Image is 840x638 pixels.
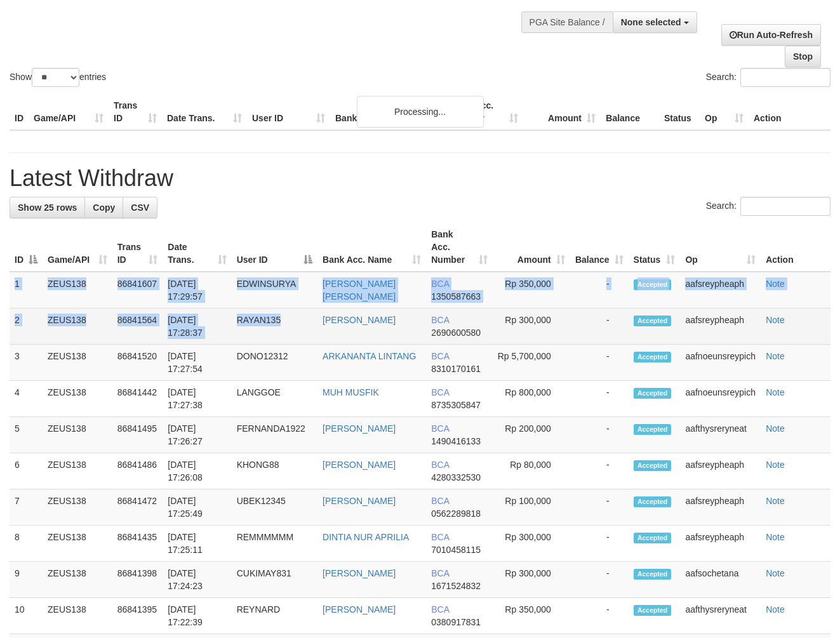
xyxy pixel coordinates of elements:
td: ZEUS138 [43,562,112,598]
td: Rp 300,000 [493,309,570,345]
td: - [570,489,629,526]
span: Copy 0562289818 to clipboard [431,508,481,519]
td: aafsochetana [680,562,761,598]
a: [PERSON_NAME] [323,604,396,615]
a: Note [766,604,785,615]
a: Note [766,315,785,325]
td: KHONG88 [232,453,317,489]
a: [PERSON_NAME] [323,568,396,578]
a: Copy [84,197,123,218]
span: Copy [93,203,115,213]
a: [PERSON_NAME] [PERSON_NAME] [323,279,396,302]
a: Note [766,568,785,578]
span: None selected [621,17,681,27]
th: Amount: activate to sort column ascending [493,223,570,272]
td: ZEUS138 [43,453,112,489]
th: User ID: activate to sort column ascending [232,223,317,272]
span: Copy 1490416133 to clipboard [431,436,481,446]
th: Date Trans. [162,94,247,130]
td: [DATE] 17:27:38 [163,381,231,417]
td: [DATE] 17:28:37 [163,309,231,345]
td: UBEK12345 [232,489,317,526]
span: Accepted [634,605,672,616]
a: [PERSON_NAME] [323,460,396,470]
td: [DATE] 17:24:23 [163,562,231,598]
a: Note [766,351,785,361]
span: BCA [431,568,449,578]
span: Copy 7010458115 to clipboard [431,545,481,555]
th: Balance: activate to sort column ascending [570,223,629,272]
td: Rp 80,000 [493,453,570,489]
span: BCA [431,315,449,325]
span: Accepted [634,316,672,326]
span: BCA [431,460,449,470]
span: CSV [131,203,149,213]
input: Search: [740,197,830,216]
td: 86841442 [112,381,163,417]
td: ZEUS138 [43,345,112,381]
td: REYNARD [232,598,317,634]
span: Copy 4280332530 to clipboard [431,472,481,482]
a: Note [766,387,785,397]
a: CSV [123,197,157,218]
td: aafthysreryneat [680,598,761,634]
td: [DATE] 17:26:27 [163,417,231,453]
td: 86841395 [112,598,163,634]
span: Accepted [634,569,672,580]
td: aafnoeunsreypich [680,345,761,381]
td: REMMMMMM [232,526,317,562]
input: Search: [740,68,830,87]
td: 8 [10,526,43,562]
a: Run Auto-Refresh [721,24,821,46]
td: - [570,598,629,634]
a: [PERSON_NAME] [323,315,396,325]
span: Show 25 rows [18,203,77,213]
label: Search: [706,197,830,216]
td: - [570,417,629,453]
td: aafnoeunsreypich [680,381,761,417]
td: 86841520 [112,345,163,381]
a: Note [766,496,785,506]
td: 10 [10,598,43,634]
td: 2 [10,309,43,345]
span: BCA [431,387,449,397]
td: Rp 350,000 [493,598,570,634]
td: - [570,345,629,381]
td: ZEUS138 [43,526,112,562]
td: 3 [10,345,43,381]
span: Copy 8735305847 to clipboard [431,400,481,410]
td: 9 [10,562,43,598]
span: Copy 0380917831 to clipboard [431,617,481,627]
th: Amount [523,94,601,130]
td: aafsreypheaph [680,526,761,562]
td: 86841435 [112,526,163,562]
th: Game/API [29,94,109,130]
span: Copy 2690600580 to clipboard [431,328,481,338]
span: BCA [431,351,449,361]
td: 4 [10,381,43,417]
td: CUKIMAY831 [232,562,317,598]
td: ZEUS138 [43,489,112,526]
span: Accepted [634,424,672,435]
td: ZEUS138 [43,417,112,453]
th: Action [761,223,830,272]
th: Trans ID: activate to sort column ascending [112,223,163,272]
td: Rp 300,000 [493,562,570,598]
a: Note [766,532,785,542]
span: Accepted [634,279,672,290]
td: Rp 800,000 [493,381,570,417]
th: Bank Acc. Name [330,94,446,130]
label: Search: [706,68,830,87]
td: 86841495 [112,417,163,453]
td: 6 [10,453,43,489]
th: Trans ID [109,94,162,130]
td: [DATE] 17:25:11 [163,526,231,562]
td: 1 [10,272,43,309]
span: Copy 8310170161 to clipboard [431,364,481,374]
td: ZEUS138 [43,309,112,345]
td: LANGGOE [232,381,317,417]
a: [PERSON_NAME] [323,423,396,434]
td: [DATE] 17:26:08 [163,453,231,489]
a: [PERSON_NAME] [323,496,396,506]
td: Rp 300,000 [493,526,570,562]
